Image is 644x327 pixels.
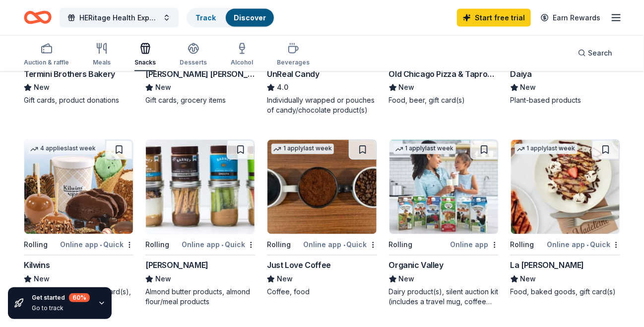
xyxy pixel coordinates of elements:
[195,13,216,22] a: Track
[145,96,255,106] div: Gift cards, grocery items
[60,239,133,251] div: Online app Quick
[389,260,444,271] div: Organic Valley
[155,82,171,94] span: New
[277,82,288,94] span: 4.0
[511,139,620,297] a: Image for La Madeleine1 applylast weekRollingOnline app•QuickLa [PERSON_NAME]NewFood, baked goods...
[24,239,48,251] div: Rolling
[520,82,536,94] span: New
[34,273,50,285] span: New
[511,239,534,251] div: Rolling
[100,241,102,249] span: •
[32,293,90,302] div: Get started
[180,39,207,71] button: Desserts
[389,239,413,251] div: Rolling
[389,96,499,106] div: Food, beer, gift card(s)
[511,260,584,271] div: La [PERSON_NAME]
[588,47,612,59] span: Search
[32,304,90,312] div: Go to track
[267,239,291,251] div: Rolling
[34,82,50,94] span: New
[24,96,133,106] div: Gift cards, product donations
[93,39,111,71] button: Meals
[182,239,255,251] div: Online app Quick
[24,6,52,29] a: Home
[267,139,377,297] a: Image for Just Love Coffee1 applylast weekRollingOnline app•QuickJust Love CoffeeNewCoffee, food
[547,239,620,251] div: Online app Quick
[24,260,50,271] div: Kilwins
[267,287,377,297] div: Coffee, food
[180,59,207,66] div: Desserts
[267,96,377,116] div: Individually wrapped or pouches of candy/chocolate product(s)
[520,273,536,285] span: New
[145,139,255,307] a: Image for Barney ButterRollingOnline app•Quick[PERSON_NAME]NewAlmond butter products, almond flou...
[393,144,456,154] div: 1 apply last week
[145,287,255,307] div: Almond butter products, almond flour/meal products
[187,8,275,28] button: TrackDiscover
[511,68,532,80] div: Daiya
[451,239,499,251] div: Online app
[145,239,169,251] div: Rolling
[399,273,415,285] span: New
[277,273,293,285] span: New
[277,59,310,66] div: Beverages
[93,59,111,66] div: Meals
[134,39,156,71] button: Snacks
[24,59,69,66] div: Auction & raffle
[389,139,499,307] a: Image for Organic Valley1 applylast weekRollingOnline appOrganic ValleyNewDairy product(s), silen...
[28,144,98,154] div: 4 applies last week
[457,9,531,27] a: Start free trial
[399,82,415,94] span: New
[343,241,345,249] span: •
[24,68,115,80] div: Termini Brothers Bakery
[79,12,159,24] span: HERitage Health Experience
[145,260,208,271] div: [PERSON_NAME]
[146,140,255,234] img: Image for Barney Butter
[134,59,156,66] div: Snacks
[511,287,620,297] div: Food, baked goods, gift card(s)
[24,39,69,71] button: Auction & raffle
[69,293,90,302] div: 60 %
[24,139,133,307] a: Image for Kilwins4 applieslast weekRollingOnline app•QuickKilwinsNewChocolate products, gift card...
[511,96,620,106] div: Plant-based products
[221,241,223,249] span: •
[586,241,588,249] span: •
[277,39,310,71] button: Beverages
[231,59,253,66] div: Alcohol
[145,68,255,80] div: [PERSON_NAME] [PERSON_NAME]
[515,144,578,154] div: 1 apply last week
[389,287,499,307] div: Dairy product(s), silent auction kit (includes a travel mug, coffee mug, freezer bag, umbrella, m...
[231,39,253,71] button: Alcohol
[24,140,133,234] img: Image for Kilwins
[155,273,171,285] span: New
[389,140,498,234] img: Image for Organic Valley
[304,239,377,251] div: Online app Quick
[271,144,334,154] div: 1 apply last week
[511,140,620,234] img: Image for La Madeleine
[535,9,606,27] a: Earn Rewards
[60,8,179,28] button: HERitage Health Experience
[570,43,620,63] button: Search
[389,68,499,80] div: Old Chicago Pizza & Taproom
[234,13,266,22] a: Discover
[267,68,319,80] div: UnReal Candy
[267,140,376,234] img: Image for Just Love Coffee
[267,260,331,271] div: Just Love Coffee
